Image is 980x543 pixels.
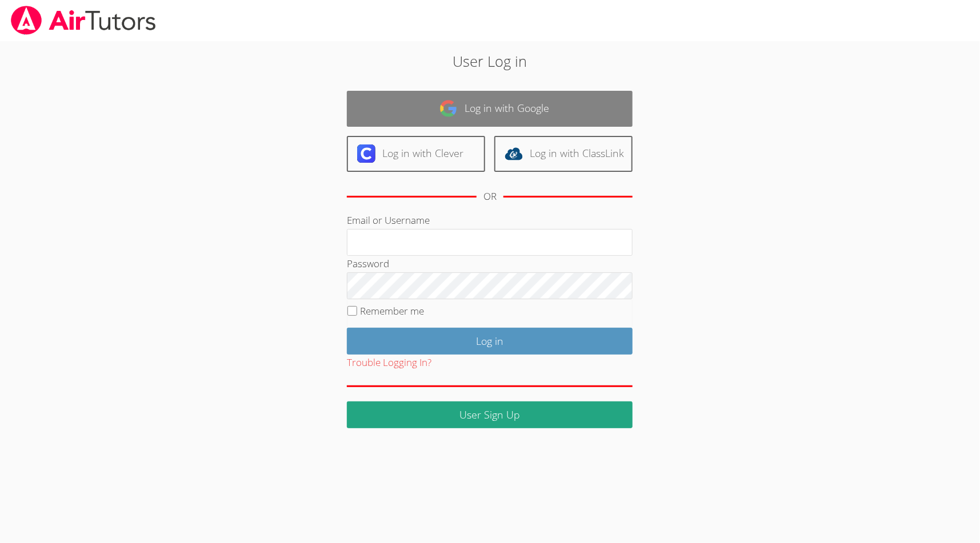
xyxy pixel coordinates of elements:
[347,257,389,270] label: Password
[347,328,633,355] input: Log in
[347,401,633,428] a: User Sign Up
[347,355,431,371] button: Trouble Logging In?
[494,136,633,172] a: Log in with ClassLink
[10,6,157,35] img: airtutors_banner-c4298cdbf04f3fff15de1276eac7730deb9818008684d7c2e4769d2f7ddbe033.png
[347,214,430,227] label: Email or Username
[357,144,375,163] img: clever-logo-6eab21bc6e7a338710f1a6ff85c0baf02591cd810cc4098c63d3a4b26e2feb20.svg
[225,50,754,72] h2: User Log in
[439,99,458,118] img: google-logo-50288ca7cdecda66e5e0955fdab243c47b7ad437acaf1139b6f446037453330a.svg
[347,91,633,127] a: Log in with Google
[483,188,497,205] div: OR
[347,136,485,172] a: Log in with Clever
[361,304,425,317] label: Remember me
[505,144,523,163] img: classlink-logo-d6bb404cc1216ec64c9a2012d9dc4662098be43eaf13dc465df04b49fa7ab582.svg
